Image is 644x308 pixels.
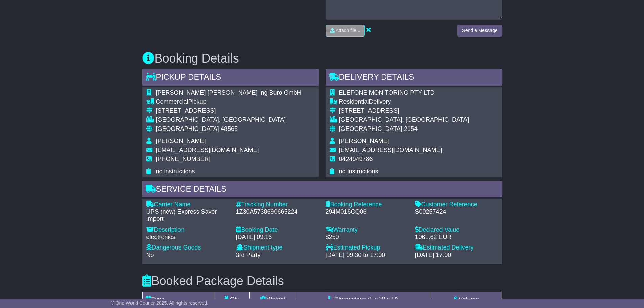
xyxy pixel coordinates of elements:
span: 48565 [221,125,238,132]
td: Volume [430,292,502,307]
div: [STREET_ADDRESS] [339,107,469,115]
div: [DATE] 09:30 to 17:00 [326,252,408,259]
div: 1061.62 EUR [415,234,498,241]
div: 294M016CQ06 [326,208,408,216]
div: [DATE] 09:16 [236,234,319,241]
span: [EMAIL_ADDRESS][DOMAIN_NAME] [156,147,259,153]
div: Shipment type [236,244,319,252]
div: Delivery Details [326,69,502,87]
div: Dangerous Goods [146,244,229,252]
div: Service Details [142,181,502,199]
span: 3rd Party [236,252,261,258]
span: [PERSON_NAME] [PERSON_NAME] Ing Buro GmbH [156,89,302,96]
td: Weight [250,292,296,307]
div: Declared Value [415,226,498,234]
span: ELEFONE MONITORING PTY LTD [339,89,435,96]
div: [DATE] 17:00 [415,252,498,259]
div: Estimated Delivery [415,244,498,252]
div: Pickup Details [142,69,319,87]
span: 2154 [404,125,418,132]
div: Carrier Name [146,201,229,208]
span: © One World Courier 2025. All rights reserved. [111,300,209,306]
span: [GEOGRAPHIC_DATA] [156,125,219,132]
span: no instructions [156,168,195,175]
div: electronics [146,234,229,241]
div: Customer Reference [415,201,498,208]
div: Delivery [339,98,469,106]
div: $250 [326,234,408,241]
td: Type [142,292,214,307]
td: Qty. [214,292,250,307]
td: Dimensions (L x W x H) [296,292,430,307]
span: [PERSON_NAME] [156,138,206,144]
div: [GEOGRAPHIC_DATA], [GEOGRAPHIC_DATA] [339,116,469,124]
div: Estimated Pickup [326,244,408,252]
div: UPS (new) Express Saver Import [146,208,229,223]
div: S00257424 [415,208,498,216]
span: Residential [339,98,369,105]
span: no instructions [339,168,378,175]
span: [PERSON_NAME] [339,138,389,144]
div: 1Z30A5738690665224 [236,208,319,216]
span: [PHONE_NUMBER] [156,156,211,162]
span: [GEOGRAPHIC_DATA] [339,125,402,132]
button: Send a Message [457,25,502,37]
div: [GEOGRAPHIC_DATA], [GEOGRAPHIC_DATA] [156,116,302,124]
span: 0424949786 [339,156,373,162]
div: Warranty [326,226,408,234]
div: Booking Date [236,226,319,234]
span: [EMAIL_ADDRESS][DOMAIN_NAME] [339,147,442,153]
div: [STREET_ADDRESS] [156,107,302,115]
div: Description [146,226,229,234]
span: Commercial [156,98,188,105]
div: Booking Reference [326,201,408,208]
div: Pickup [156,98,302,106]
span: No [146,252,154,258]
h3: Booked Package Details [142,274,502,288]
h3: Booking Details [142,52,502,65]
div: Tracking Number [236,201,319,208]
